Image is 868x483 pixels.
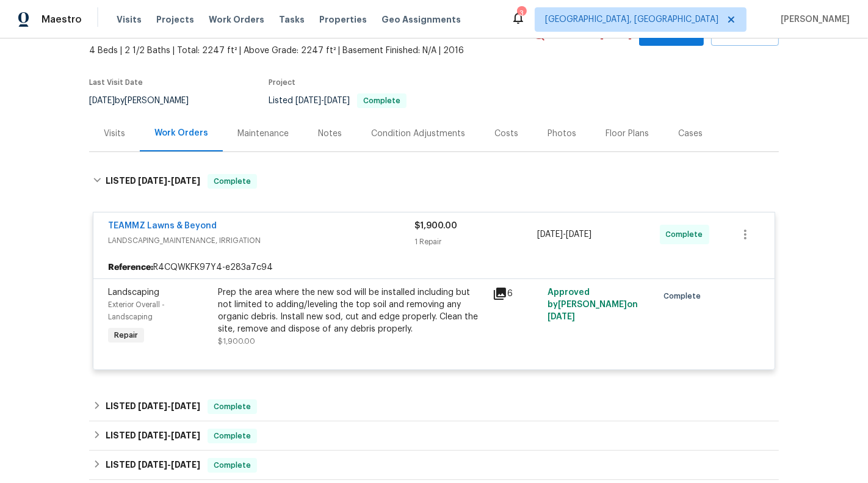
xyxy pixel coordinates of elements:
span: [DATE] [171,460,200,469]
span: Repair [109,329,143,341]
span: [DATE] [548,313,575,321]
span: [DATE] [324,96,350,105]
div: LISTED [DATE]-[DATE]Complete [89,392,779,421]
span: - [138,460,200,469]
a: TEAMMZ Lawns & Beyond [108,222,217,230]
span: Complete [209,430,256,442]
div: Maintenance [237,128,289,140]
span: Maestro [42,13,82,26]
span: Project [269,79,295,86]
span: - [138,176,200,185]
span: [DATE] [171,431,200,440]
div: Cases [678,128,703,140]
span: Complete [209,459,256,471]
div: LISTED [DATE]-[DATE]Complete [89,451,779,480]
span: Approved by [PERSON_NAME] on [548,288,638,321]
span: - [138,402,200,410]
span: Visits [117,13,142,26]
span: [DATE] [138,176,167,185]
span: Listed [269,96,407,105]
div: Notes [318,128,342,140]
h6: LISTED [106,399,200,414]
span: [PERSON_NAME] [776,13,850,26]
span: [DATE] [138,402,167,410]
span: Geo Assignments [382,13,461,26]
span: Last Visit Date [89,79,143,86]
span: 4 Beds | 2 1/2 Baths | Total: 2247 ft² | Above Grade: 2247 ft² | Basement Finished: N/A | 2016 [89,45,532,57]
span: [DATE] [537,230,563,239]
span: - [537,228,591,241]
span: Complete [358,97,405,104]
span: - [295,96,350,105]
b: Reference: [108,261,153,274]
div: Floor Plans [606,128,649,140]
div: by [PERSON_NAME] [89,93,203,108]
div: 1 Repair [414,236,537,248]
span: [DATE] [138,431,167,440]
span: LANDSCAPING_MAINTENANCE, IRRIGATION [108,234,414,247]
span: [DATE] [171,176,200,185]
h6: LISTED [106,458,200,473]
span: - [138,431,200,440]
div: Prep the area where the new sod will be installed including but not limited to adding/leveling th... [218,286,485,335]
div: LISTED [DATE]-[DATE]Complete [89,421,779,451]
span: $1,900.00 [218,338,255,345]
div: LISTED [DATE]-[DATE]Complete [89,162,779,201]
span: Landscaping [108,288,159,297]
div: 3 [517,7,526,20]
span: Complete [666,228,708,241]
span: [DATE] [138,460,167,469]
div: 6 [493,286,540,301]
div: Visits [104,128,125,140]
span: Projects [156,13,194,26]
span: [DATE] [295,96,321,105]
span: [DATE] [171,402,200,410]
span: Exterior Overall - Landscaping [108,301,165,321]
span: [GEOGRAPHIC_DATA], [GEOGRAPHIC_DATA] [545,13,718,26]
span: Properties [319,13,367,26]
h6: LISTED [106,174,200,189]
span: Complete [664,290,706,302]
h6: LISTED [106,429,200,443]
span: Complete [209,175,256,187]
span: Work Orders [209,13,264,26]
span: [DATE] [566,230,591,239]
span: Complete [209,401,256,413]
span: [DATE] [89,96,115,105]
div: Condition Adjustments [371,128,465,140]
span: Tasks [279,15,305,24]
div: Work Orders [154,127,208,139]
span: $1,900.00 [414,222,457,230]
div: Costs [494,128,518,140]
div: Photos [548,128,576,140]
div: R4CQWKFK97Y4-e283a7c94 [93,256,775,278]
